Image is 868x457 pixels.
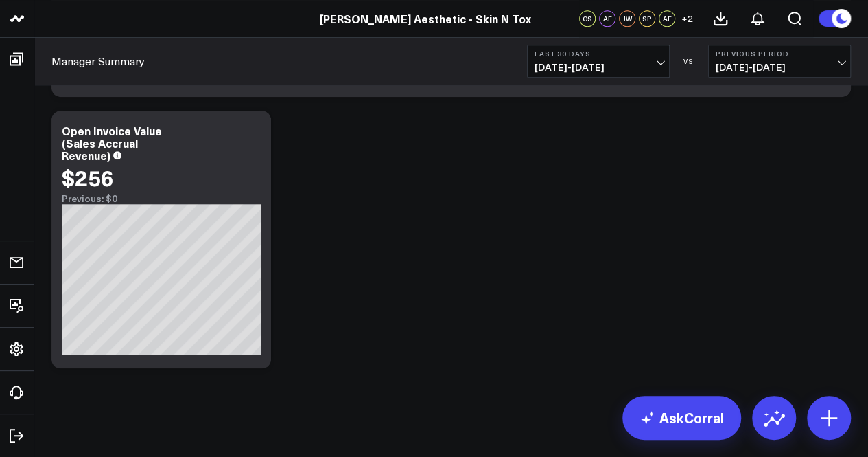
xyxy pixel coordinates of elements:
div: JW [619,10,635,27]
div: Open Invoice Value (Sales Accrual Revenue) [62,123,162,163]
span: [DATE] - [DATE] [535,62,662,73]
b: Last 30 Days [535,49,662,58]
div: SP [639,10,655,27]
button: Last 30 Days[DATE]-[DATE] [527,45,670,78]
a: Manager Summary [51,54,145,69]
a: AskCorral [622,396,741,440]
button: Previous Period[DATE]-[DATE] [708,45,851,78]
span: [DATE] - [DATE] [716,62,843,73]
div: AF [659,10,675,27]
div: VS [677,57,701,65]
a: [PERSON_NAME] Aesthetic - Skin N Tox [320,11,531,26]
div: AF [599,10,615,27]
b: Previous Period [716,49,843,58]
div: CS [579,10,596,27]
div: $256 [62,165,114,190]
div: Previous: $0 [62,193,261,204]
button: +2 [679,10,695,27]
span: + 2 [681,14,693,23]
